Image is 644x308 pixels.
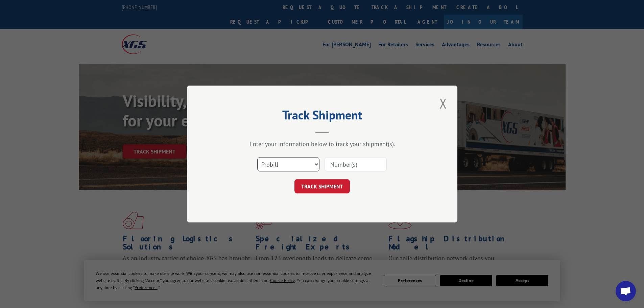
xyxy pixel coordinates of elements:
[437,94,449,113] button: Close modal
[221,110,424,123] h2: Track Shipment
[221,140,424,148] div: Enter your information below to track your shipment(s).
[294,179,350,193] button: TRACK SHIPMENT
[616,281,636,301] a: Open chat
[325,157,387,171] input: Number(s)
